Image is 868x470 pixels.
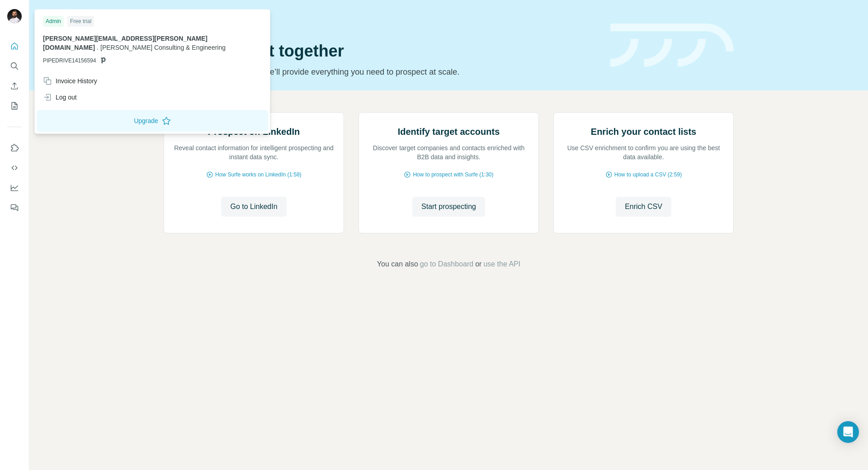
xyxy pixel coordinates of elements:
[7,98,22,114] button: My lists
[7,38,22,54] button: Quick start
[100,44,226,51] span: [PERSON_NAME] Consulting & Engineering
[7,140,22,156] button: Use Surfe on LinkedIn
[420,259,473,270] button: go to Dashboard
[7,58,22,74] button: Search
[230,201,277,212] span: Go to LinkedIn
[421,201,476,212] span: Start prospecting
[377,259,418,270] span: You can also
[7,160,22,176] button: Use Surfe API
[413,171,493,179] span: How to prospect with Surfe (1:30)
[563,143,724,161] p: Use CSV enrichment to confirm you are using the best data available.
[7,78,22,94] button: Enrich CSV
[173,143,335,161] p: Reveal contact information for intelligent prospecting and instant data sync.
[614,171,682,179] span: How to upload a CSV (2:59)
[591,125,696,138] h2: Enrich your contact lists
[215,171,302,179] span: How Surfe works on LinkedIn (1:58)
[610,24,734,67] img: banner
[43,76,97,85] div: Invoice History
[7,199,22,216] button: Feedback
[43,57,96,65] span: PIPEDRIVE14156594
[398,125,500,138] h2: Identify target accounts
[483,259,520,270] button: use the API
[67,16,94,27] div: Free trial
[43,16,64,27] div: Admin
[164,17,599,26] div: Quick start
[43,35,208,51] span: [PERSON_NAME][EMAIL_ADDRESS][PERSON_NAME][DOMAIN_NAME]
[837,421,859,443] div: Open Intercom Messenger
[368,143,529,161] p: Discover target companies and contacts enriched with B2B data and insights.
[37,110,268,132] button: Upgrade
[475,259,481,270] span: or
[7,180,22,196] button: Dashboard
[97,44,99,51] span: .
[221,197,286,217] button: Go to LinkedIn
[616,197,671,217] button: Enrich CSV
[625,201,662,212] span: Enrich CSV
[43,93,77,102] div: Log out
[7,9,22,24] img: Avatar
[164,66,599,78] p: Pick your starting point and we’ll provide everything you need to prospect at scale.
[164,42,599,60] h1: Let’s prospect together
[412,197,485,217] button: Start prospecting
